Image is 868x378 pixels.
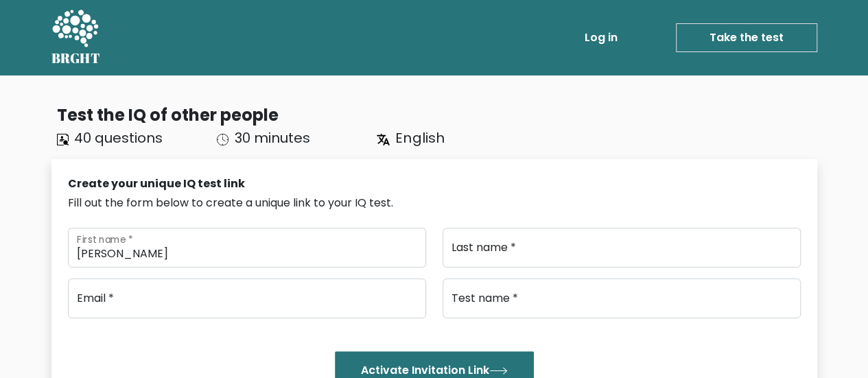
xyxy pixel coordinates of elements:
a: BRGHT [51,5,101,70]
span: English [395,128,444,147]
div: Test the IQ of other people [57,103,817,128]
input: Email [68,279,426,318]
input: First name [68,228,426,268]
input: Last name [443,228,801,268]
span: 40 questions [74,128,163,147]
a: Log in [579,24,623,51]
input: Test name [443,279,801,318]
a: Take the test [676,23,817,52]
div: Fill out the form below to create a unique link to your IQ test. [68,195,801,211]
h5: BRGHT [51,50,101,67]
span: 30 minutes [234,128,309,147]
div: Create your unique IQ test link [68,176,801,192]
